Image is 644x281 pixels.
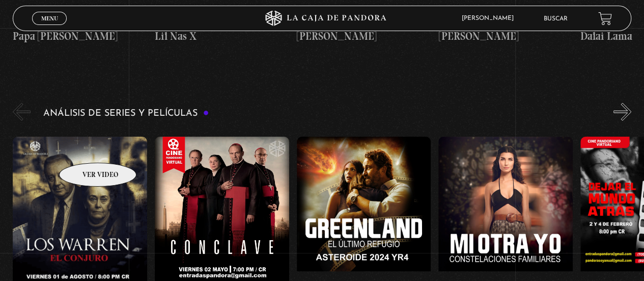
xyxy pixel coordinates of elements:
[13,28,147,44] h4: Papa [PERSON_NAME]
[544,16,568,22] a: Buscar
[43,109,209,118] h3: Análisis de series y películas
[438,28,573,44] h4: [PERSON_NAME]
[598,12,612,25] a: View your shopping cart
[613,103,631,121] button: Next
[13,103,31,121] button: Previous
[297,28,431,44] h4: [PERSON_NAME]
[155,28,289,44] h4: Lil Nas X
[457,15,524,21] span: [PERSON_NAME]
[38,24,62,31] span: Cerrar
[41,15,58,21] span: Menu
